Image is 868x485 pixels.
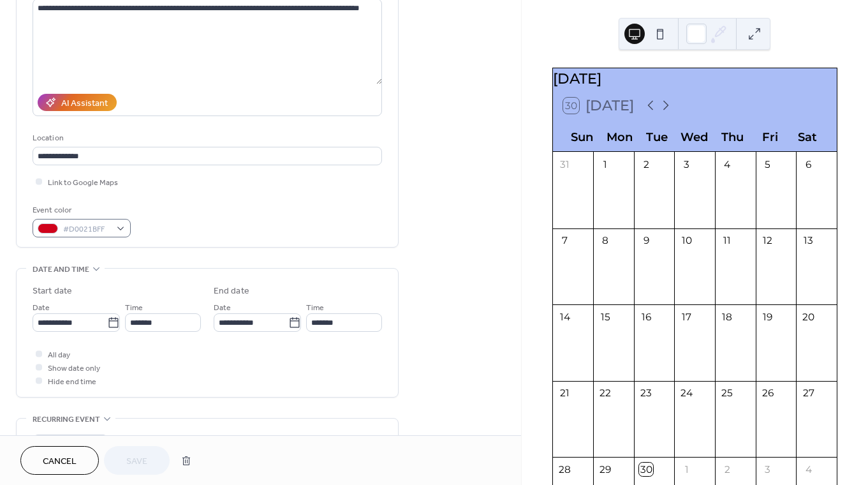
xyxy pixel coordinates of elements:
[33,285,72,298] div: Start date
[638,122,676,152] div: Tue
[558,310,572,324] div: 14
[601,122,638,152] div: Mon
[33,263,89,276] span: Date and time
[789,122,827,152] div: Sat
[558,463,572,477] div: 28
[714,122,751,152] div: Thu
[721,157,735,171] div: 4
[802,234,816,248] div: 13
[48,362,100,375] span: Show date only
[721,463,735,477] div: 2
[721,234,735,248] div: 11
[599,234,613,248] div: 8
[48,375,96,389] span: Hide end time
[306,301,324,315] span: Time
[680,157,694,171] div: 3
[639,157,653,171] div: 2
[63,223,110,236] span: #D0021BFF
[214,285,249,298] div: End date
[639,386,653,400] div: 23
[802,463,816,477] div: 4
[761,463,775,477] div: 3
[802,386,816,400] div: 27
[214,301,231,315] span: Date
[599,386,613,400] div: 22
[802,310,816,324] div: 20
[721,310,735,324] div: 18
[680,386,694,400] div: 24
[558,234,572,248] div: 7
[38,94,117,111] button: AI Assistant
[33,301,50,315] span: Date
[599,310,613,324] div: 15
[761,157,775,171] div: 5
[680,463,694,477] div: 1
[125,301,143,315] span: Time
[599,463,613,477] div: 29
[43,455,77,468] span: Cancel
[680,310,694,324] div: 17
[553,68,837,90] div: [DATE]
[761,234,775,248] div: 12
[639,310,653,324] div: 16
[751,122,789,152] div: Fri
[61,97,108,110] div: AI Assistant
[33,204,128,217] div: Event color
[721,386,735,400] div: 25
[33,131,379,145] div: Location
[761,386,775,400] div: 26
[639,234,653,248] div: 9
[802,157,816,171] div: 6
[33,413,100,426] span: Recurring event
[20,446,99,475] button: Cancel
[599,157,613,171] div: 1
[48,176,118,190] span: Link to Google Maps
[558,157,572,171] div: 31
[639,463,653,477] div: 30
[676,122,714,152] div: Wed
[48,348,70,362] span: All day
[680,234,694,248] div: 10
[761,310,775,324] div: 19
[563,122,601,152] div: Sun
[558,386,572,400] div: 21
